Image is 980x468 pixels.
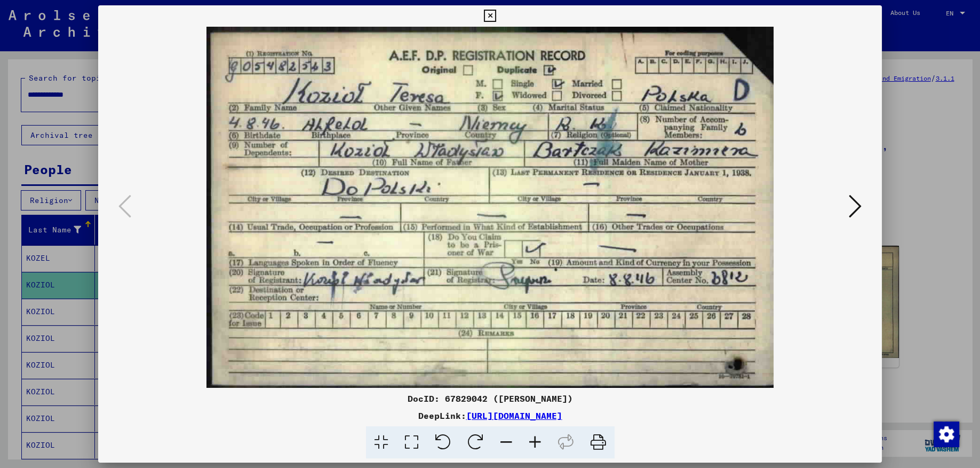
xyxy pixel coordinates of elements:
img: Zustimmung ändern [934,422,959,447]
a: [URL][DOMAIN_NAME] [466,410,562,421]
div: Zustimmung ändern [933,421,959,447]
img: 001.jpg [134,27,846,388]
div: DocID: 67829042 ([PERSON_NAME]) [98,392,882,405]
div: DeepLink: [98,409,882,422]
